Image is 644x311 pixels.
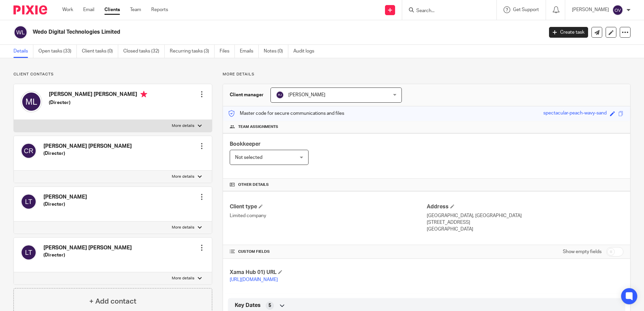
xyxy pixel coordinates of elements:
a: Reports [151,6,168,13]
a: Client tasks (0) [82,45,118,58]
img: svg%3E [13,25,28,39]
span: Key Dates [235,302,261,309]
p: [PERSON_NAME] [572,6,609,13]
h4: Xama Hub 01) URL [230,269,426,276]
img: Pixie [13,5,47,14]
a: Emails [240,45,259,58]
h4: [PERSON_NAME] [PERSON_NAME] [43,244,132,251]
span: Other details [238,182,269,187]
p: More details [172,123,194,129]
p: More details [223,72,631,77]
h5: (Director) [43,150,132,157]
h4: + Add contact [89,296,136,307]
img: svg%3E [612,5,623,15]
p: More details [172,174,194,179]
img: svg%3E [276,91,284,99]
a: Clients [104,6,120,13]
p: [STREET_ADDRESS] [427,219,623,226]
a: Details [13,45,33,58]
a: Email [83,6,94,13]
h5: (Director) [49,99,147,106]
a: [URL][DOMAIN_NAME] [230,277,278,282]
i: Primary [140,91,147,98]
h4: [PERSON_NAME] [PERSON_NAME] [43,143,132,150]
a: Team [130,6,141,13]
span: Bookkeeper [230,141,261,147]
p: Limited company [230,212,426,219]
img: svg%3E [21,244,37,261]
a: Recurring tasks (3) [170,45,215,58]
span: Not selected [235,155,262,160]
h3: Client manager [230,92,264,98]
a: Open tasks (33) [38,45,77,58]
a: Create task [549,27,588,38]
img: svg%3E [21,194,37,210]
h4: Address [427,203,623,210]
span: Get Support [513,7,539,12]
a: Notes (0) [264,45,288,58]
label: Show empty fields [563,248,602,255]
a: Files [220,45,235,58]
input: Search [416,8,476,14]
span: Team assignments [238,124,278,130]
p: [GEOGRAPHIC_DATA], [GEOGRAPHIC_DATA] [427,212,623,219]
h4: [PERSON_NAME] [PERSON_NAME] [49,91,147,99]
a: Audit logs [293,45,319,58]
h5: (Director) [43,201,87,208]
p: Client contacts [13,72,212,77]
h2: Wedo Digital Technologies Limited [33,29,438,36]
span: [PERSON_NAME] [288,93,325,97]
p: More details [172,225,194,230]
img: svg%3E [21,143,37,159]
h5: (Director) [43,252,132,258]
p: [GEOGRAPHIC_DATA] [427,226,623,233]
h4: CUSTOM FIELDS [230,249,426,254]
a: Closed tasks (32) [123,45,165,58]
span: 5 [268,302,271,309]
p: Master code for secure communications and files [228,110,344,117]
p: More details [172,276,194,281]
div: spectacular-peach-wavy-sand [543,110,607,117]
img: svg%3E [21,91,42,112]
a: Work [62,6,73,13]
h4: Client type [230,203,426,210]
h4: [PERSON_NAME] [43,194,87,201]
